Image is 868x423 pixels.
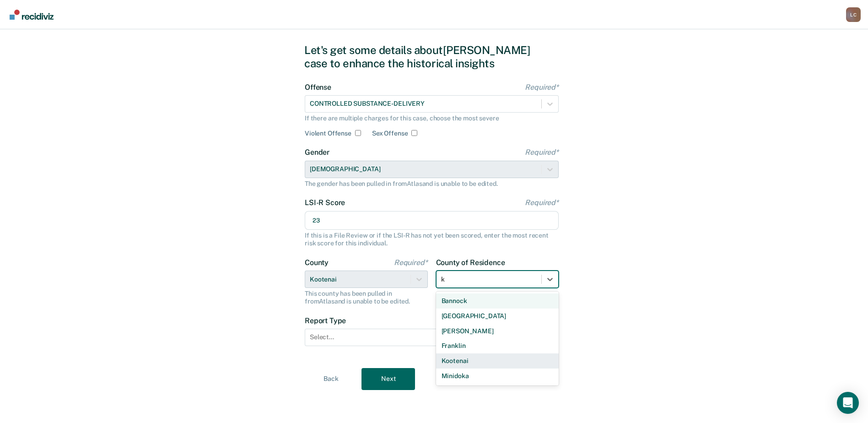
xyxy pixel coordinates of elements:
[436,258,559,267] label: County of Residence
[525,83,559,92] span: Required*
[394,258,428,267] span: Required*
[305,148,559,157] label: Gender
[525,198,559,207] span: Required*
[436,309,559,324] div: [GEOGRAPHIC_DATA]
[305,232,559,247] div: If this is a File Review or if the LSI-R has not yet been scored, enter the most recent risk scor...
[305,114,559,122] div: If there are multiple charges for this case, choose the most severe
[846,7,861,22] div: L C
[305,180,559,188] div: The gender has been pulled in from Atlas and is unable to be edited.
[436,324,559,339] div: [PERSON_NAME]
[305,198,559,207] label: LSI-R Score
[525,148,559,157] span: Required*
[305,316,559,325] label: Report Type
[304,368,358,390] button: Back
[436,293,559,309] div: Bannock
[10,10,54,20] img: Recidiviz
[436,353,559,369] div: Kootenai
[305,258,428,267] label: County
[846,7,861,22] button: Profile dropdown button
[361,368,415,390] button: Next
[436,338,559,353] div: Franklin
[436,369,559,384] div: Minidoka
[372,130,408,137] label: Sex Offense
[305,290,428,305] div: This county has been pulled in from Atlas and is unable to be edited.
[305,130,351,137] label: Violent Offense
[837,392,859,414] div: Open Intercom Messenger
[305,83,559,92] label: Offense
[304,43,564,70] div: Let's get some details about [PERSON_NAME] case to enhance the historical insights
